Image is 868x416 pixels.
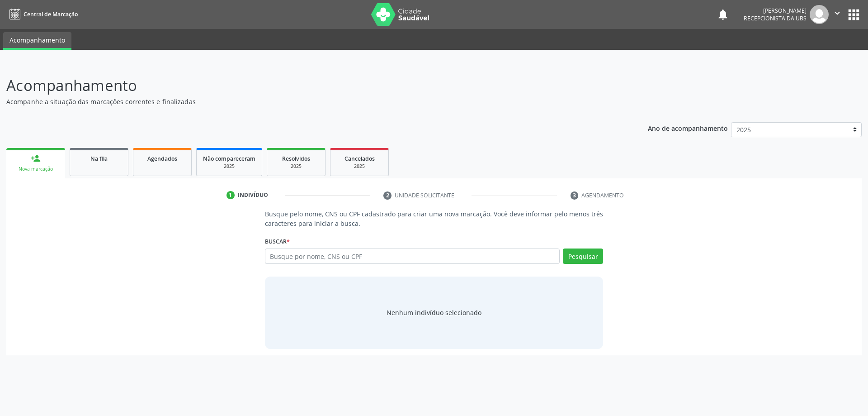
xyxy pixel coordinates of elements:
span: Cancelados [344,155,375,163]
span: Resolvidos [282,155,310,163]
span: Agendados [147,155,177,163]
span: Recepcionista da UBS [744,14,807,22]
div: 2025 [274,163,319,170]
p: Ano de acompanhamento [648,122,728,134]
span: Central de Marcação [24,10,78,18]
button: apps [846,7,862,23]
a: Central de Marcação [6,7,78,22]
i:  [832,8,842,18]
div: [PERSON_NAME] [744,7,807,14]
p: Acompanhe a situação das marcações correntes e finalizadas [6,97,605,106]
input: Busque por nome, CNS ou CPF [265,249,560,264]
div: Nenhum indivíduo selecionado [387,308,481,317]
a: Acompanhamento [3,32,71,50]
label: Buscar [265,234,290,249]
div: Indivíduo [238,191,268,199]
button:  [829,5,846,24]
button: notifications [717,8,729,21]
div: person_add [31,153,41,163]
span: Na fila [90,155,108,163]
img: img [810,5,829,24]
div: 2025 [337,163,382,170]
span: Não compareceram [203,155,255,163]
div: 2025 [203,163,255,170]
p: Acompanhamento [6,74,605,97]
div: Nova marcação [13,166,59,172]
div: 1 [226,191,235,199]
button: Pesquisar [563,249,603,264]
p: Busque pelo nome, CNS ou CPF cadastrado para criar uma nova marcação. Você deve informar pelo men... [265,209,604,228]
